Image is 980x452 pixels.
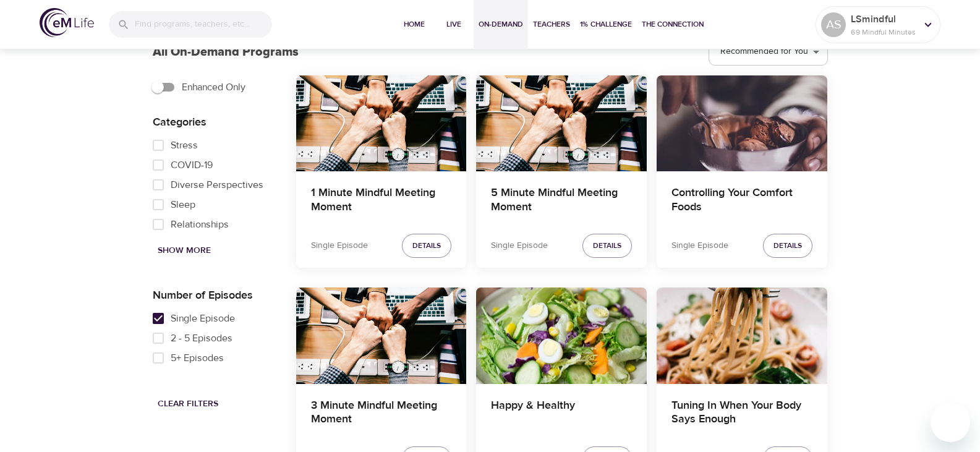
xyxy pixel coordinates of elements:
span: Details [412,239,441,252]
p: Single Episode [311,239,368,252]
span: Enhanced Only [182,80,245,95]
h4: Tuning In When Your Body Says Enough [671,399,812,429]
button: Clear Filters [153,393,223,416]
p: LSmindful [851,12,916,27]
span: Show More [158,243,211,258]
button: Details [582,234,632,258]
span: 1% Challenge [580,18,632,31]
span: Teachers [533,18,570,31]
button: Details [763,234,812,258]
span: Diverse Perspectives [171,177,263,192]
p: Number of Episodes [153,287,276,304]
span: Details [593,239,621,252]
h4: 5 Minute Mindful Meeting Moment [491,186,632,216]
button: Show More [153,239,216,262]
div: AS [821,12,846,37]
span: 2 - 5 Episodes [171,331,232,346]
button: 5 Minute Mindful Meeting Moment [476,75,647,171]
span: Home [399,18,429,31]
button: Tuning In When Your Body Says Enough [657,288,827,383]
span: Details [773,239,802,252]
span: Single Episode [171,311,235,326]
h4: Controlling Your Comfort Foods [671,186,812,216]
h4: 1 Minute Mindful Meeting Moment [311,186,452,216]
h4: Happy & Healthy [491,399,632,429]
button: 3 Minute Mindful Meeting Moment [296,288,467,383]
iframe: Button to launch messaging window [931,403,970,442]
button: Details [402,234,451,258]
span: 5+ Episodes [171,351,224,365]
span: Live [439,18,469,31]
span: Sleep [171,197,195,212]
button: 1 Minute Mindful Meeting Moment [296,75,467,171]
span: Stress [171,138,198,153]
p: Categories [153,114,276,130]
button: Controlling Your Comfort Foods [657,75,827,171]
p: 69 Mindful Minutes [851,27,916,38]
span: On-Demand [479,18,523,31]
p: All On-Demand Programs [153,43,299,61]
button: Happy & Healthy [476,288,647,383]
span: COVID-19 [171,158,213,173]
span: Clear Filters [158,396,218,412]
img: logo [40,8,94,37]
h4: 3 Minute Mindful Meeting Moment [311,399,452,429]
p: Single Episode [491,239,548,252]
span: Relationships [171,217,229,232]
p: Single Episode [671,239,728,252]
span: The Connection [642,18,704,31]
input: Find programs, teachers, etc... [135,11,272,38]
